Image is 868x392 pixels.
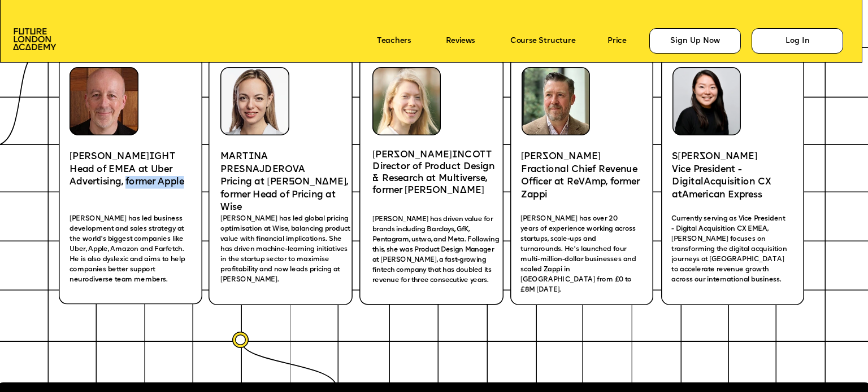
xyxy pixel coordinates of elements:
span: A [682,190,689,200]
span: Head of EMEA at Uber Advertising, former Apple [70,165,184,187]
span: GHT [154,152,176,162]
p: Fractional Chief Revenue Officer at ReV mp, former Zappi [521,163,643,201]
a: Reviews [446,37,475,45]
p: Pricing at [PERSON_NAME], former Head of Pricing at Wise [220,176,349,214]
span: S [672,152,678,162]
a: Price [607,37,626,45]
span: I [249,152,254,162]
span: A [703,178,710,187]
span: I [452,151,457,160]
span: [PERSON_NAME] has driven value for brands including Barclays, GfK, Pentagram, ustwo, and Meta. Fo... [372,216,501,284]
p: Director of Product Design & Research at Multiverse, former [PERSON_NAME] [372,161,504,197]
span: [PERSON_NAME] has led global pricing optimisation at Wise, balancing product value with financial... [220,215,352,283]
span: [PERSON_NAME] [70,152,149,162]
span: [PERSON_NAME] [372,151,452,160]
span: Currently serving as Vice President - Digital Acquisition CX EMEA, [PERSON_NAME] focuses on trans... [671,215,788,283]
span: [PERSON_NAME] has over 20 years of experience working across startups, scale-ups and turnarounds.... [520,215,637,293]
a: Teachers [377,37,411,45]
p: Vice President - Digital cquisition CX at merican Express [672,163,796,201]
span: [PERSON_NAME] has led business development and sales strategy at the world's biggest companies li... [70,215,186,283]
span: [PERSON_NAME] [521,152,601,162]
span: NCOTT [457,151,492,160]
span: NA PRESNAJDEROVA [220,152,305,174]
a: Course Structure [510,37,576,45]
span: I [149,152,154,162]
span: A [584,178,591,187]
span: MART [220,152,249,162]
span: [PERSON_NAME] [678,152,757,162]
img: image-aac980e9-41de-4c2d-a048-f29dd30a0068.png [13,28,57,50]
